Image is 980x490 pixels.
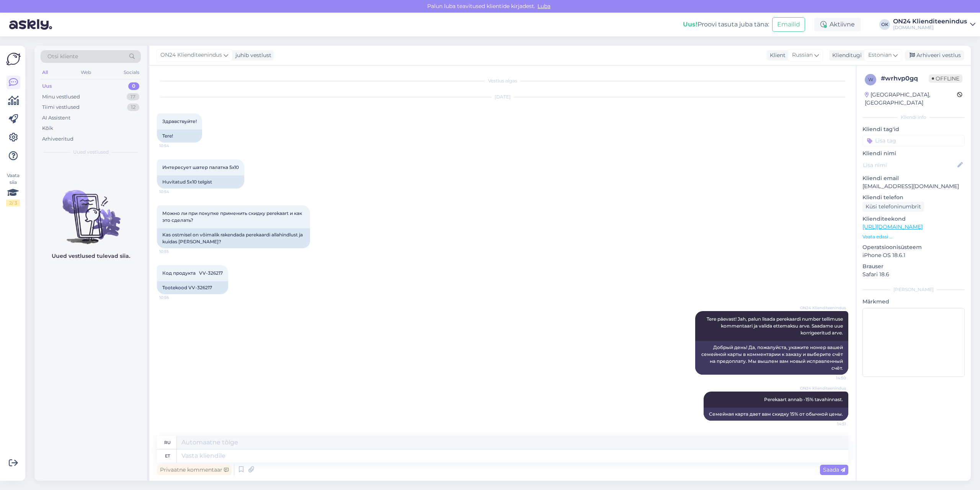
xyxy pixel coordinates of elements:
div: [DATE] [157,93,848,100]
img: Askly Logo [6,52,21,66]
div: Privaatne kommentaar [157,465,232,475]
img: No chats [34,176,147,245]
p: Brauser [862,262,965,270]
div: [DOMAIN_NAME] [893,25,967,31]
div: Küsi telefoninumbrit [862,202,924,212]
span: Saada [823,466,845,473]
span: ON24 Klienditeenindus [800,385,846,391]
span: Russian [792,51,813,59]
div: [GEOGRAPHIC_DATA], [GEOGRAPHIC_DATA] [865,91,957,107]
p: iPhone OS 18.6.1 [862,251,965,259]
div: Добрый день! Да, пожалуйста, укажите номер вашей семейной карты в комментарии к заказу и выберите... [695,341,848,375]
div: Klienditugi [829,51,862,59]
span: 10:54 [159,143,188,149]
div: Tere! [157,129,202,143]
p: Kliendi email [862,174,965,182]
div: OK [879,19,890,30]
input: Lisa nimi [863,161,956,169]
div: Семейная карта дает вам скидку 15% от обычной цены. [704,408,848,421]
p: Märkmed [862,298,965,306]
span: Код продукта VV-326217 [162,270,223,276]
span: Estonian [868,51,892,59]
div: Kas ostmisel on võimalik rakendada perekaardi allahindlust ja kuidas [PERSON_NAME]? [157,228,310,248]
span: Uued vestlused [73,149,109,156]
a: [URL][DOMAIN_NAME] [862,223,923,230]
div: Vestlus algas [157,77,848,84]
span: ON24 Klienditeenindus [800,305,846,311]
p: Kliendi tag'id [862,125,965,133]
span: 10:55 [159,249,188,254]
div: Klient [767,51,786,59]
div: AI Assistent [42,114,70,122]
div: 12 [127,103,139,111]
span: 14:50 [817,375,846,381]
button: Emailid [772,17,805,32]
a: ON24 Klienditeenindus[DOMAIN_NAME] [893,18,975,31]
div: All [41,67,49,77]
div: Tootekood VV-326217 [157,281,228,294]
div: Aktiivne [814,18,861,31]
div: Proovi tasuta juba täna: [683,20,769,29]
div: Uus [42,82,52,90]
span: 14:51 [817,421,846,427]
div: juhib vestlust [232,51,271,59]
p: Vaata edasi ... [862,233,965,240]
p: [EMAIL_ADDRESS][DOMAIN_NAME] [862,182,965,190]
div: Web [79,67,93,77]
div: Vaata siia [6,172,20,206]
div: Arhiveeri vestlus [905,50,964,61]
div: et [165,449,170,462]
p: Klienditeekond [862,215,965,223]
div: Kõik [42,125,53,132]
span: Luba [535,3,553,10]
p: Safari 18.6 [862,270,965,279]
div: ru [164,436,171,449]
div: Socials [122,67,141,77]
div: [PERSON_NAME] [862,286,965,293]
b: Uus! [683,21,697,28]
div: 17 [127,93,139,101]
span: Otsi kliente [47,52,78,61]
span: 10:54 [159,189,188,195]
span: w [868,77,873,82]
div: Tiimi vestlused [42,103,80,111]
p: Kliendi nimi [862,149,965,157]
span: Интересует шатер палатка 5х10 [162,164,239,170]
p: Kliendi telefon [862,193,965,202]
span: Tere päevast! Jah, palun lisada perekaardi number tellimuse kommentaari ja valida ettemaksu arve.... [707,316,844,336]
div: Kliendi info [862,114,965,121]
span: Perekaart annab -15% tavahinnast. [764,397,843,402]
input: Lisa tag [862,135,965,146]
div: Huvitatud 5x10 telgist [157,175,244,188]
div: Arhiveeritud [42,135,73,143]
span: Offline [929,74,962,83]
div: 0 [128,82,139,90]
div: Minu vestlused [42,93,80,101]
span: ON24 Klienditeenindus [160,51,222,59]
p: Uued vestlused tulevad siia. [52,252,130,260]
div: ON24 Klienditeenindus [893,18,967,25]
span: Здравствуйте! [162,118,197,124]
div: 2 / 3 [6,200,20,206]
span: Можно ли при покупке применить скидку perekaart и как это сделать? [162,210,303,223]
span: 10:56 [159,295,188,300]
div: # wrhvp0gq [881,74,929,83]
p: Operatsioonisüsteem [862,243,965,251]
